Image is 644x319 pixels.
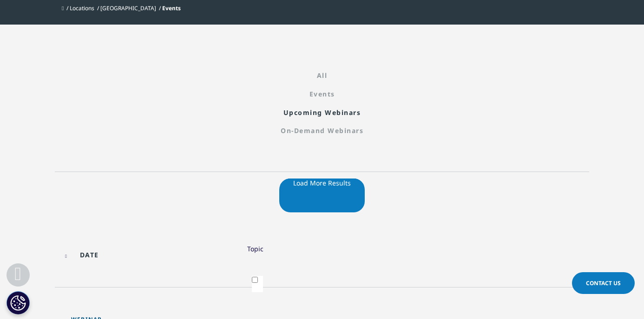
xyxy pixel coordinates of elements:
[100,4,156,12] a: [GEOGRAPHIC_DATA]
[572,272,635,294] a: Contact Us
[252,285,263,296] svg: Toggle
[48,126,596,135] a: On-Demand Webinars
[279,172,365,194] a: Load More Results
[247,244,263,253] div: Topic facet.
[70,4,94,12] a: Locations
[252,277,258,283] input: Inclusion filter on Asia Pacific; 1 result
[586,279,621,287] span: Contact Us
[61,244,182,265] input: DATE
[48,108,596,117] a: Upcoming Webinars
[252,285,263,298] div: Inclusion filter on Asia Pacific; 1 result
[162,4,181,12] span: Events
[48,71,596,80] a: All
[48,89,596,98] a: Events
[7,291,30,314] button: Cookie 設定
